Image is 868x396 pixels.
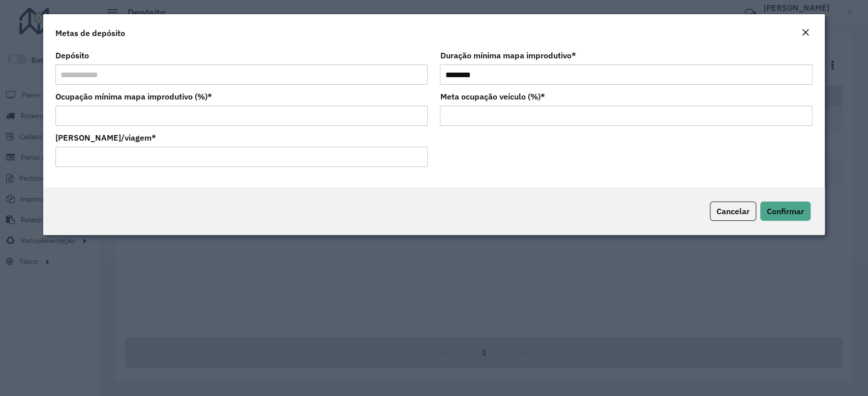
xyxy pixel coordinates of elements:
[55,131,156,144] label: [PERSON_NAME]/viagem
[798,26,813,40] button: Close
[55,49,89,61] label: Depósito
[716,206,750,216] span: Cancelar
[55,90,212,103] label: Ocupação mínima mapa improdutivo (%)
[440,49,576,61] label: Duração mínima mapa improdutivo
[440,90,545,103] label: Meta ocupação veículo (%)
[767,206,804,216] span: Confirmar
[801,28,810,37] em: Fechar
[55,27,125,39] h4: Metas de depósito
[710,202,756,221] button: Cancelar
[760,202,811,221] button: Confirmar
